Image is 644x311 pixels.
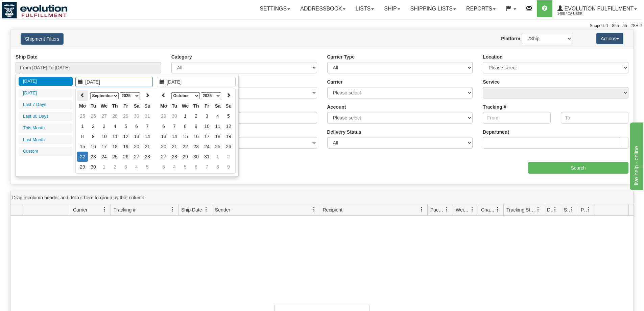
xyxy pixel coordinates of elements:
[223,131,234,141] td: 19
[120,131,131,141] td: 12
[223,111,234,121] td: 5
[483,79,500,85] label: Service
[483,112,550,124] input: From
[19,100,73,109] li: Last 7 Days
[181,206,202,213] span: Ship Date
[169,162,180,172] td: 4
[212,152,223,162] td: 1
[142,152,153,162] td: 28
[327,129,361,135] label: Delivery Status
[492,204,503,215] a: Charge filter column settings
[552,0,642,17] a: Evolution Fulfillment 1488 / CA User
[5,4,63,12] div: live help - online
[99,121,110,131] td: 3
[99,204,111,215] a: Carrier filter column settings
[131,141,142,152] td: 20
[191,131,201,141] td: 16
[596,33,623,44] button: Actions
[120,162,131,172] td: 3
[99,101,110,111] th: We
[16,53,38,60] label: Ship Date
[158,121,169,131] td: 6
[169,121,180,131] td: 7
[564,206,570,213] span: Shipment Issues
[110,121,120,131] td: 4
[142,111,153,121] td: 31
[99,162,110,172] td: 1
[483,129,509,135] label: Department
[110,152,120,162] td: 25
[77,141,88,152] td: 15
[201,121,212,131] td: 10
[131,152,142,162] td: 27
[212,101,223,111] th: Sa
[532,204,544,215] a: Tracking Status filter column settings
[255,0,295,17] a: Settings
[461,0,501,17] a: Reports
[327,104,346,110] label: Account
[88,141,99,152] td: 16
[142,131,153,141] td: 14
[201,131,212,141] td: 17
[201,111,212,121] td: 3
[180,141,191,152] td: 22
[191,141,201,152] td: 23
[158,141,169,152] td: 20
[223,162,234,172] td: 9
[158,152,169,162] td: 27
[110,162,120,172] td: 2
[19,135,73,145] li: Last Month
[223,141,234,152] td: 26
[201,152,212,162] td: 31
[528,162,628,174] input: Search
[327,79,343,85] label: Carrier
[131,111,142,121] td: 30
[501,35,520,42] label: Platform
[628,121,643,190] iframe: chat widget
[88,131,99,141] td: 9
[405,0,461,17] a: Shipping lists
[167,204,178,215] a: Tracking # filter column settings
[77,111,88,121] td: 25
[158,131,169,141] td: 13
[131,131,142,141] td: 13
[547,206,553,213] span: Delivery Status
[295,0,351,17] a: Addressbook
[77,101,88,111] th: Mo
[169,141,180,152] td: 21
[10,191,634,204] div: grid grouping header
[180,131,191,141] td: 15
[212,121,223,131] td: 11
[77,131,88,141] td: 8
[223,121,234,131] td: 12
[563,6,634,12] span: Evolution Fulfillment
[158,101,169,111] th: Mo
[561,112,628,124] input: To
[308,204,320,215] a: Sender filter column settings
[142,141,153,152] td: 21
[483,53,502,60] label: Location
[19,124,73,133] li: This Month
[169,101,180,111] th: Tu
[158,111,169,121] td: 29
[215,206,230,213] span: Sender
[223,101,234,111] th: Su
[201,162,212,172] td: 7
[120,111,131,121] td: 29
[99,111,110,121] td: 27
[169,131,180,141] td: 14
[180,162,191,172] td: 5
[142,121,153,131] td: 7
[110,101,120,111] th: Th
[566,204,578,215] a: Shipment Issues filter column settings
[483,104,506,110] label: Tracking #
[467,204,478,215] a: Weight filter column settings
[212,131,223,141] td: 18
[456,206,470,213] span: Weight
[583,204,595,215] a: Pickup Status filter column settings
[73,206,88,213] span: Carrier
[180,101,191,111] th: We
[19,89,73,98] li: [DATE]
[327,53,355,60] label: Carrier Type
[191,152,201,162] td: 30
